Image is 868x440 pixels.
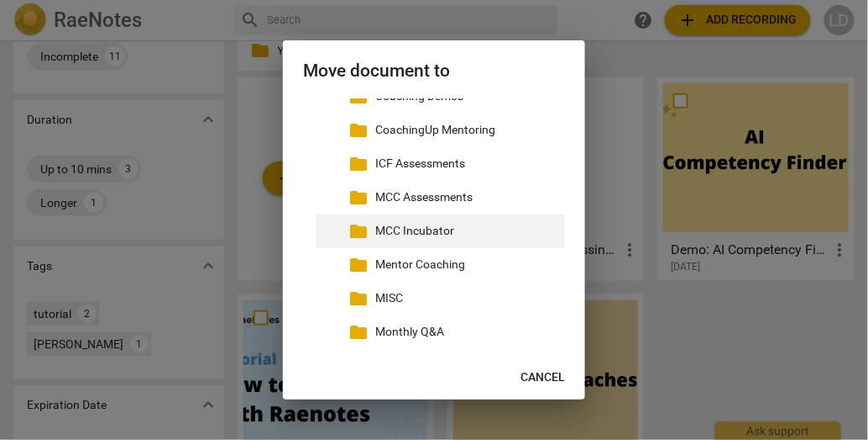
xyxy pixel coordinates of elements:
span: folder [348,356,369,376]
p: Mentor Coaching [375,256,558,273]
p: Monthly Q&A [375,323,558,341]
p: ICF Assessments [375,155,558,172]
p: CoachingUp Mentoring [375,121,558,139]
p: MISC [375,289,558,307]
span: folder [348,289,369,309]
span: Cancel [520,369,565,386]
span: folder [348,221,369,241]
span: folder [348,154,369,174]
span: folder [348,188,369,208]
span: folder [348,120,369,140]
span: folder [348,255,369,275]
p: MCC Incubator [375,222,558,240]
button: Cancel [507,363,578,393]
h2: Move document to [303,61,565,82]
span: folder [348,322,369,342]
p: MCC Assessments [375,188,558,206]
